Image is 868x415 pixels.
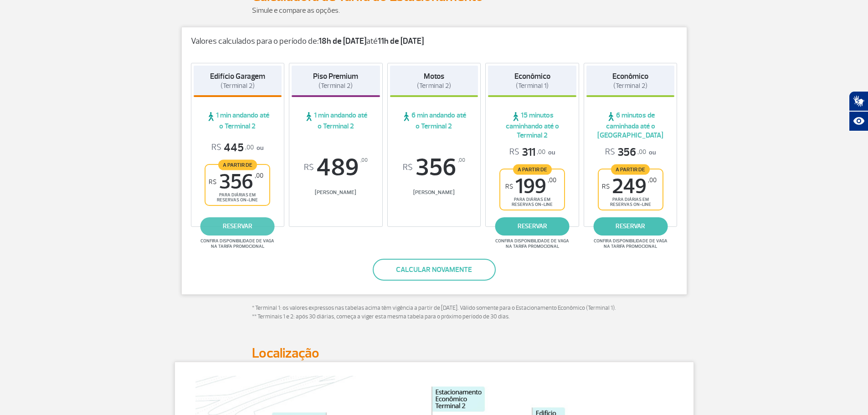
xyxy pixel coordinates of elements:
[548,176,556,184] sup: ,00
[199,238,276,249] span: Confira disponibilidade de vaga na tarifa promocional
[292,189,380,196] span: [PERSON_NAME]
[611,164,650,174] span: A partir de
[390,111,478,131] span: 6 min andando até o Terminal 2
[849,91,868,131] div: Plugin de acessibilidade da Hand Talk.
[318,36,366,46] strong: 18h de [DATE]
[509,145,545,159] span: 311
[505,183,513,190] sup: R$
[191,36,678,46] p: Valores calculados para o período de: até
[513,164,552,174] span: A partir de
[602,176,657,197] span: 249
[390,155,478,180] span: 356
[494,238,570,249] span: Confira disponibilidade de vaga na tarifa promocional
[509,145,555,159] p: ou
[458,155,465,165] sup: ,00
[211,141,254,155] span: 445
[360,155,368,165] sup: ,00
[606,197,655,207] span: para diárias em reservas on-line
[292,111,380,131] span: 1 min andando até o Terminal 2
[252,345,616,362] h2: Localização
[605,145,646,159] span: 356
[488,111,576,140] span: 15 minutos caminhando até o Terminal 2
[602,183,610,190] sup: R$
[508,197,556,207] span: para diárias em reservas on-line
[417,82,451,90] span: (Terminal 2)
[209,172,263,192] span: 356
[424,72,444,81] strong: Motos
[516,82,549,90] span: (Terminal 1)
[586,111,675,140] span: 6 minutos de caminhada até o [GEOGRAPHIC_DATA]
[252,5,616,16] p: Simule e compare as opções.
[292,155,380,180] span: 489
[313,72,358,81] strong: Piso Premium
[252,304,616,322] p: * Terminal 1: os valores expressos nas tabelas acima têm vigência a partir de [DATE]. Válido some...
[255,172,263,179] sup: ,00
[403,163,413,173] sup: R$
[605,145,656,159] p: ou
[318,82,353,90] span: (Terminal 2)
[211,141,263,155] p: ou
[304,163,314,173] sup: R$
[218,159,257,170] span: A partir de
[221,82,255,90] span: (Terminal 2)
[593,217,668,236] a: reservar
[505,176,556,197] span: 199
[849,111,868,131] button: Abrir recursos assistivos.
[373,259,496,281] button: Calcular novamente
[194,111,282,131] span: 1 min andando até o Terminal 2
[378,36,424,46] strong: 11h de [DATE]
[612,72,648,81] strong: Econômico
[213,192,262,203] span: para diárias em reservas on-line
[390,189,478,196] span: [PERSON_NAME]
[514,72,550,81] strong: Econômico
[495,217,570,236] a: reservar
[209,178,216,186] sup: R$
[849,91,868,111] button: Abrir tradutor de língua de sinais.
[210,72,265,81] strong: Edifício Garagem
[613,82,647,90] span: (Terminal 2)
[648,176,657,184] sup: ,00
[592,238,669,249] span: Confira disponibilidade de vaga na tarifa promocional
[200,217,275,236] a: reservar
